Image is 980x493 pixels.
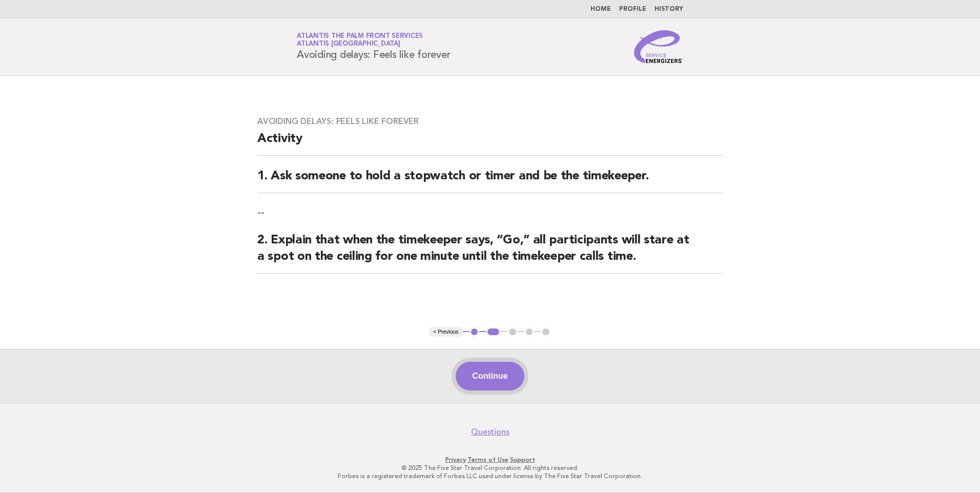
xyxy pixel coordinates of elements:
span: Atlantis [GEOGRAPHIC_DATA] [297,41,400,48]
h2: 1. Ask someone to hold a stopwatch or timer and be the timekeeper. [257,168,723,193]
a: Privacy [445,456,466,463]
p: · · [176,456,804,464]
a: Questions [471,427,509,437]
a: History [655,6,683,12]
a: Terms of Use [467,456,508,463]
a: Atlantis The Palm Front ServicesAtlantis [GEOGRAPHIC_DATA] [297,33,423,47]
img: Service Energizers [634,30,683,63]
button: 2 [486,327,501,337]
p: Forbes is a registered trademark of Forbes LLC used under license by The Five Star Travel Corpora... [176,472,804,480]
a: Support [510,456,535,463]
h2: 2. Explain that when the timekeeper says, “Go,” all participants will stare at a spot on the ceil... [257,232,723,274]
h2: Activity [257,131,723,156]
p: -- [257,206,723,220]
a: Profile [619,6,646,12]
h3: Avoiding delays: Feels like forever [257,116,723,127]
h1: Avoiding delays: Feels like forever [297,33,450,60]
button: Continue [456,362,524,391]
p: © 2025 The Five Star Travel Corporation. All rights reserved. [176,464,804,472]
button: 1 [469,327,480,337]
a: Home [590,6,611,12]
button: < Previous [429,327,462,337]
